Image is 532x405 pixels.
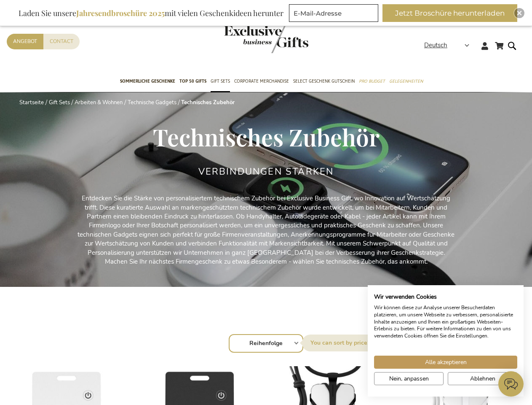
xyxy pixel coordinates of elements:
[374,356,517,369] button: Akzeptieren Sie alle cookies
[374,372,444,385] button: cookie Einstellungen anpassen
[514,8,524,18] div: Close
[517,11,522,16] img: Close
[153,121,380,152] span: Technisches Zubehör
[382,4,517,22] button: Jetzt Broschüre herunterladen
[75,99,123,106] a: Arbeiten & Wohnen
[470,374,495,383] span: Ablehnen
[49,99,70,106] a: Gift Sets
[224,25,266,53] a: store logo
[374,304,517,340] p: Wir können diese zur Analyse unserer Besucherdaten platzieren, um unsere Webseite zu verbessern, ...
[389,374,429,383] span: Nein, anpassen
[7,34,43,49] a: Angebot
[43,34,80,49] a: Contact
[77,194,456,266] p: Entdecken Sie die Stärke von personalisiertem technischem Zubehör bei Exclusive Business Gift, wo...
[224,25,308,53] img: Exclusive Business gifts logo
[198,167,334,177] h2: Verbindungen stärken
[359,77,385,86] span: Pro Budget
[128,99,176,106] a: Technische Gadgets
[120,77,175,86] span: Sommerliche geschenke
[389,77,423,86] span: Gelegenheiten
[302,335,377,351] label: Sortieren nach
[15,4,287,22] div: Laden Sie unsere mit vielen Geschenkideen herunter
[234,77,289,86] span: Corporate Merchandise
[179,77,206,86] span: TOP 50 Gifts
[76,8,165,18] b: Jahresendbroschüre 2025
[448,372,517,385] button: Alle verweigern cookies
[289,4,381,24] form: marketing offers and promotions
[293,77,355,86] span: Select Geschenk Gutschein
[181,99,235,106] strong: Technisches Zubehör
[425,358,467,367] span: Alle akzeptieren
[424,40,475,50] div: Deutsch
[211,77,230,86] span: Gift Sets
[374,293,517,301] h2: Wir verwenden Cookies
[289,4,378,22] input: E-Mail-Adresse
[498,371,524,397] iframe: belco-activator-frame
[424,40,447,50] span: Deutsch
[19,99,44,106] a: Startseite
